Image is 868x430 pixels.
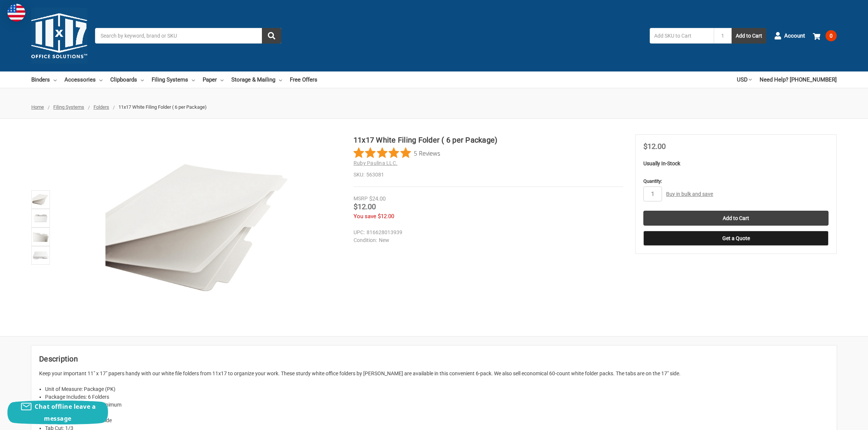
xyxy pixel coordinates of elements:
[354,147,440,159] button: Rated 5 out of 5 stars from 5 reviews. Jump to reviews.
[643,211,829,226] input: Add to Cart
[414,147,440,159] span: 5 Reviews
[378,213,394,220] span: $12.00
[643,178,829,185] label: Quantity:
[290,71,317,88] a: Free Offers
[45,393,829,401] li: Package Includes: 6 Folders
[784,32,805,40] span: Account
[45,417,829,424] li: Tab Format: Tabs on 17" Side
[643,160,829,168] p: Usually In-Stock
[45,409,829,417] li: Product Type: Folders
[369,195,386,202] span: $24.00
[732,28,766,44] button: Add to Cart
[105,134,292,321] img: 11x17 White Filing Folder ( 6 per Package)
[774,26,805,45] a: Account
[45,401,829,409] li: Minimum Purchase: No minimum
[354,229,365,236] dt: UPC:
[39,370,829,378] p: Keep your important 11" x 17" papers handy with our white file folders from 11x17 to organize you...
[118,104,207,110] span: 11x17 White Filing Folder ( 6 per Package)
[53,104,84,110] a: Filing Systems
[31,71,57,88] a: Binders
[354,171,364,179] dt: SKU:
[31,104,44,110] a: Home
[354,160,397,166] a: Ruby Paulina LLC.
[231,71,282,88] a: Storage & Mailing
[643,231,829,246] button: Get a Quote
[807,410,868,430] iframe: Google Customer Reviews
[94,104,109,110] a: Folders
[31,8,87,64] img: 11x17.com
[354,229,620,236] dd: 816628013939
[32,191,49,208] img: 11x17 White Filing Folder ( 6 per Package)
[64,71,102,88] a: Accessories
[32,210,49,226] img: 11x17 White Filing Folder ( 6 per Package)
[32,247,49,264] img: 11x17 White Filing Folder ( 6 per Package)
[760,71,837,88] a: Need Help? [PHONE_NUMBER]
[666,191,713,197] a: Buy in bulk and save
[354,134,623,146] h1: 11x17 White Filing Folder ( 6 per Package)
[643,142,666,151] span: $12.00
[95,28,281,44] input: Search by keyword, brand or SKU
[7,4,25,22] img: duty and tax information for United States
[354,202,376,211] span: $12.00
[45,385,829,393] li: Unit of Measure: Package (PK)
[737,71,752,88] a: USD
[110,71,144,88] a: Clipboards
[354,213,376,220] span: You save
[650,28,714,44] input: Add SKU to Cart
[354,195,368,203] div: MSRP
[32,229,49,245] img: 11x17 White Filing Folder ( 6 per Package) (563081)
[39,353,829,364] h2: Description
[7,401,108,424] button: Chat offline leave a message
[203,71,224,88] a: Paper
[826,30,837,41] span: 0
[354,236,620,244] dd: New
[354,236,377,244] dt: Condition:
[152,71,195,88] a: Filing Systems
[35,402,96,423] span: Chat offline leave a message
[354,171,623,179] dd: 563081
[813,26,837,45] a: 0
